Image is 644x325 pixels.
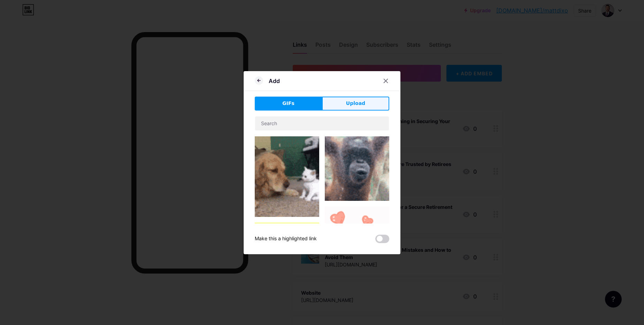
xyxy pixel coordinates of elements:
input: Search [255,116,389,130]
img: Gihpy [255,136,319,217]
span: GIFs [282,100,294,107]
button: GIFs [255,97,322,111]
button: Upload [322,97,389,111]
div: Make this a highlighted link [255,235,317,243]
img: Gihpy [255,222,319,287]
div: Add [269,77,280,85]
img: Gihpy [325,136,389,201]
img: Gihpy [325,206,389,271]
span: Upload [346,100,365,107]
